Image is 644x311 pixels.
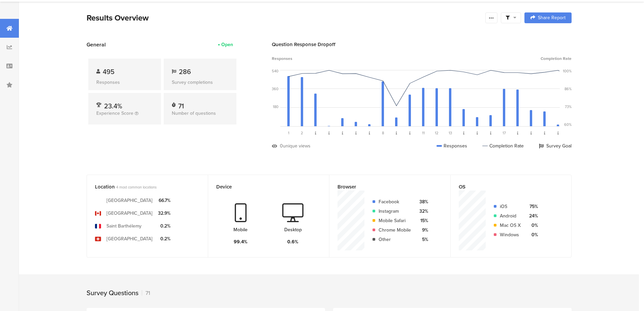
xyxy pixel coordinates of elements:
[221,41,233,48] div: Open
[301,130,303,136] span: 2
[459,183,552,191] div: OS
[538,15,566,20] span: Share Report
[449,130,452,136] span: 13
[158,222,170,230] div: 0.2%
[287,238,298,245] div: 0.6%
[216,183,310,191] div: Device
[272,41,572,48] div: Question Response Dropoff
[379,236,411,243] div: Other
[283,142,311,149] div: unique views
[95,183,189,191] div: Location
[500,222,521,229] div: Mac OS X
[539,142,572,149] div: Survey Goal
[233,226,248,233] div: Mobile
[106,210,153,217] div: [GEOGRAPHIC_DATA]
[564,122,572,127] div: 60%
[416,236,428,243] div: 5%
[106,222,141,230] div: Saint Barthélemy
[272,86,279,92] div: 360
[337,183,431,191] div: Browser
[526,212,538,219] div: 24%
[87,41,106,48] span: General
[116,184,157,190] span: 4 most common locations
[382,130,384,136] span: 8
[280,142,283,149] div: 0
[106,235,153,242] div: [GEOGRAPHIC_DATA]
[437,142,467,149] div: Responses
[379,198,411,205] div: Facebook
[96,79,153,86] div: Responses
[288,130,289,136] span: 1
[435,130,439,136] span: 12
[526,231,538,238] div: 0%
[416,217,428,224] div: 15%
[142,289,150,297] div: 71
[565,86,572,92] div: 86%
[500,231,521,238] div: Windows
[104,101,122,111] span: 23.4%
[172,79,228,86] div: Survey completions
[87,12,482,24] div: Results Overview
[179,67,191,77] span: 286
[158,197,170,204] div: 66.7%
[500,203,521,210] div: iOS
[416,208,428,215] div: 32%
[379,217,411,224] div: Mobile Safari
[379,227,411,234] div: Chrome Mobile
[96,110,133,117] span: Experience Score
[422,130,425,136] span: 11
[234,238,248,245] div: 99.4%
[272,68,279,74] div: 540
[416,227,428,234] div: 9%
[563,68,572,74] div: 100%
[103,67,115,77] span: 495
[541,56,572,62] span: Completion Rate
[87,288,138,298] div: Survey Questions
[178,101,184,108] div: 71
[273,104,279,109] div: 180
[272,56,292,62] span: Responses
[106,197,153,204] div: [GEOGRAPHIC_DATA]
[284,226,302,233] div: Desktop
[503,130,506,136] span: 17
[565,104,572,109] div: 73%
[526,222,538,229] div: 0%
[379,208,411,215] div: Instagram
[416,198,428,205] div: 38%
[158,235,170,242] div: 0.2%
[158,210,170,217] div: 32.9%
[482,142,524,149] div: Completion Rate
[500,212,521,219] div: Android
[172,110,216,117] span: Number of questions
[526,203,538,210] div: 75%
